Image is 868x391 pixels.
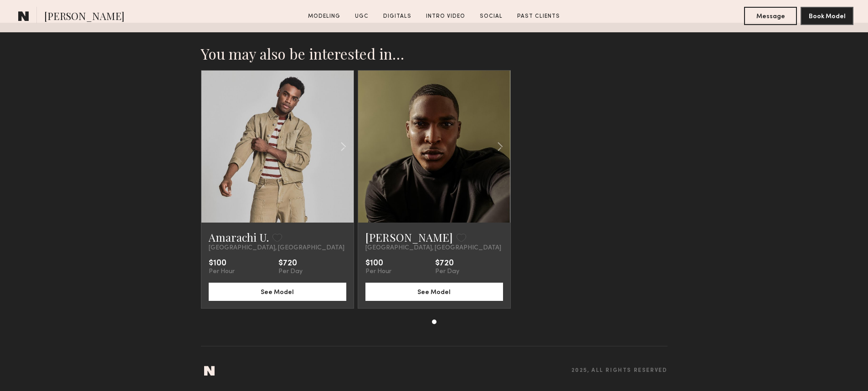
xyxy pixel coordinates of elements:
[435,259,459,268] div: $720
[209,259,235,268] div: $100
[365,283,503,301] button: See Model
[365,244,501,252] span: [GEOGRAPHIC_DATA], [GEOGRAPHIC_DATA]
[744,7,797,25] button: Message
[365,230,453,244] a: [PERSON_NAME]
[304,12,344,20] a: Modeling
[209,283,346,301] button: See Model
[278,259,303,268] div: $720
[422,12,469,20] a: Intro Video
[209,230,269,244] a: Amarachi U.
[278,268,303,275] div: Per Day
[201,45,668,63] h2: You may also be interested in…
[44,9,124,25] span: [PERSON_NAME]
[209,268,235,275] div: Per Hour
[365,288,503,295] a: See Model
[209,244,344,252] span: [GEOGRAPHIC_DATA], [GEOGRAPHIC_DATA]
[571,368,668,374] span: 2025, all rights reserved
[435,268,459,275] div: Per Day
[365,259,391,268] div: $100
[209,288,346,295] a: See Model
[351,12,372,20] a: UGC
[801,7,853,25] button: Book Model
[476,12,506,20] a: Social
[365,268,391,275] div: Per Hour
[514,12,564,20] a: Past Clients
[380,12,415,20] a: Digitals
[801,12,853,20] a: Book Model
